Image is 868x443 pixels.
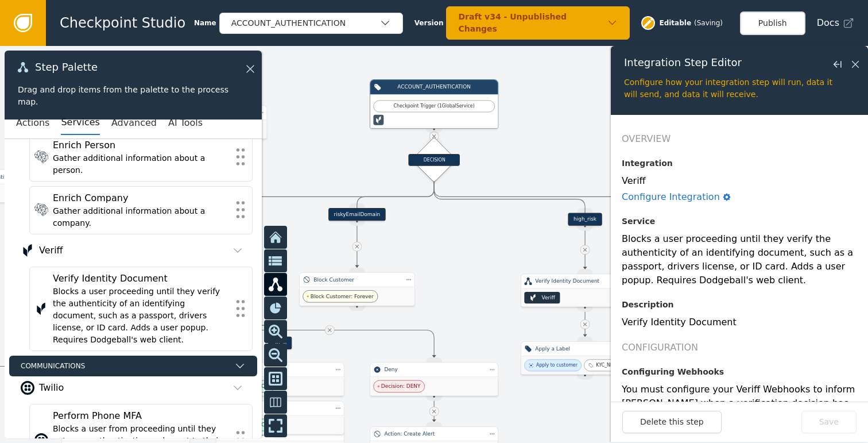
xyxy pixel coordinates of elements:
h2: Configuration [622,341,857,355]
div: Perform Phone MFA [53,409,229,423]
span: Checkpoint Studio [60,13,185,33]
span: Communications [21,361,230,371]
button: AI Tools [168,111,203,135]
div: Veriff [39,244,63,257]
label: Service [622,215,655,228]
div: Apply a Label [535,345,634,352]
div: Verify Identity Document [53,272,229,286]
div: DECISION [408,154,460,166]
div: Drag and drop items from the palette to the process map. [18,84,249,108]
div: Veriff [542,294,555,301]
div: Action: Create Alert [384,430,483,438]
div: ACCOUNT_AUTHENTICATION [231,17,379,29]
div: Draft v34 - Unpublished Changes [458,11,607,35]
div: Configure how your integration step will run, data it will send, and data it will receive. [624,76,855,101]
div: Blocks a user proceeding until they verify the authenticity of an identifying document, such as a... [622,232,857,287]
span: Docs [817,16,839,30]
div: high_risk [568,213,602,225]
div: Deny [384,366,483,373]
button: ACCOUNT_AUTHENTICATION [219,13,403,34]
label: Integration [622,157,673,170]
label: Description [622,299,674,311]
span: Block Customer: Forever [311,292,374,300]
button: Delete this step [622,411,722,433]
button: Publish [740,11,805,35]
span: Name [194,18,216,28]
button: Actions [16,111,49,135]
span: Editable [659,18,691,28]
div: KYC_NEEDED [596,362,625,369]
div: riskyEmailDomain [328,208,386,221]
div: Configure Integration [622,190,720,204]
div: Verify Identity Document [622,315,857,329]
button: Services [61,111,99,135]
span: Version [414,18,444,28]
div: Veriff [622,174,857,188]
a: Configure Integration [622,190,731,204]
button: Draft v34 - Unpublished Changes [446,6,630,40]
div: Apply a Label [230,430,330,438]
div: Apply to customer [536,362,578,369]
div: Twilio [39,381,64,395]
div: Block Customer [313,276,400,283]
div: Verify Identity Document [535,278,634,285]
div: ACCOUNT_AUTHENTICATION [385,83,483,91]
div: ( Saving ) [694,18,723,28]
div: Allow [230,405,330,412]
label: Configuring Webhooks [622,366,724,378]
div: You must configure your Veriff Webhooks to inform [PERSON_NAME] when a verification decision has ... [622,383,857,438]
div: Gather additional information about a person. [53,152,229,176]
span: Integration Step Editor [624,57,742,68]
a: Docs [817,16,854,30]
div: Enrich Person [53,138,229,152]
button: Advanced [111,111,157,135]
div: Enrich Company [53,191,229,205]
div: Gather additional information about a company. [53,205,229,229]
span: Decision: DENY [381,383,421,390]
span: Step Palette [35,62,98,72]
div: Allow [230,366,330,373]
h2: Overview [622,132,857,146]
div: Checkpoint Trigger ( 1 Global Service ) [378,103,491,110]
div: Blocks a user proceeding until they verify the authenticity of an identifying document, such as a... [53,286,229,346]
